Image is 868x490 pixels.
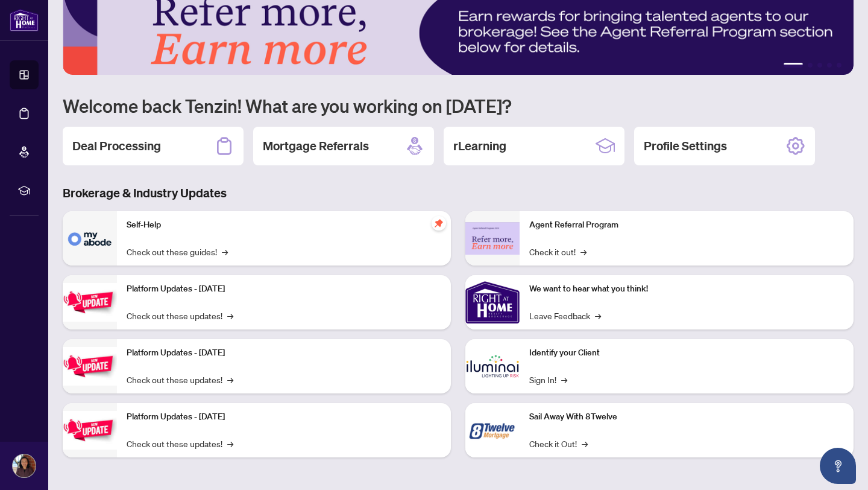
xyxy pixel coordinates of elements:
[127,218,441,232] p: Self-Help
[529,373,567,386] a: Sign In!→
[127,245,228,258] a: Check out these guides!→
[529,245,587,258] a: Check it out!→
[817,63,822,68] button: 3
[227,373,233,386] span: →
[10,9,39,31] img: logo
[63,185,854,202] h3: Brokerage & Industry Updates
[465,222,520,255] img: Agent Referral Program
[561,373,567,386] span: →
[63,283,117,321] img: Platform Updates - July 21, 2025
[582,437,588,450] span: →
[529,218,844,232] p: Agent Referral Program
[63,411,117,449] img: Platform Updates - June 23, 2025
[227,437,233,450] span: →
[222,245,228,258] span: →
[127,309,233,322] a: Check out these updates!→
[644,138,727,154] h2: Profile Settings
[837,63,841,68] button: 5
[72,138,161,154] h2: Deal Processing
[127,410,441,424] p: Platform Updates - [DATE]
[453,138,506,154] h2: rLearning
[127,373,233,386] a: Check out these updates!→
[13,454,36,477] img: Profile Icon
[127,346,441,360] p: Platform Updates - [DATE]
[529,309,601,322] a: Leave Feedback→
[63,94,854,117] h1: Welcome back Tenzin! What are you working on [DATE]?
[63,211,117,266] img: Self-Help
[808,63,813,68] button: 2
[127,437,233,450] a: Check out these updates!→
[227,309,233,322] span: →
[529,410,844,424] p: Sail Away With 8Twelve
[595,309,601,322] span: →
[529,346,844,360] p: Identify your Client
[465,339,520,393] img: Identify your Client
[432,216,446,231] span: pushpin
[529,437,588,450] a: Check it Out!→
[580,245,587,258] span: →
[820,448,856,484] button: Open asap
[529,282,844,296] p: We want to hear what you think!
[63,347,117,385] img: Platform Updates - July 8, 2025
[465,403,520,457] img: Sail Away With 8Twelve
[784,63,803,68] button: 1
[465,275,520,329] img: We want to hear what you think!
[127,282,441,296] p: Platform Updates - [DATE]
[827,63,832,68] button: 4
[263,138,369,154] h2: Mortgage Referrals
